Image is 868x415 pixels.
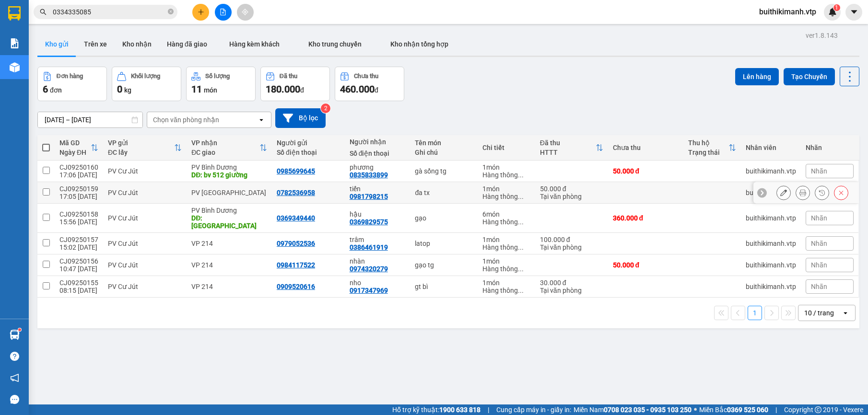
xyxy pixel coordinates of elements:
[59,279,98,287] div: CJ09250155
[191,139,259,147] div: VP nhận
[112,67,181,101] button: Khối lượng0kg
[198,9,204,15] span: plus
[115,33,159,56] button: Kho nhận
[482,243,530,251] div: Hàng thông thường
[350,243,388,251] div: 0386461919
[482,185,530,193] div: 1 món
[10,330,20,340] img: warehouse-icon
[811,214,827,222] span: Nhãn
[59,210,98,218] div: CJ09250158
[482,257,530,265] div: 1 món
[375,86,378,94] span: đ
[59,287,98,294] div: 08:15 [DATE]
[220,9,226,15] span: file-add
[43,83,48,95] span: 6
[746,240,796,247] div: buithikimanh.vtp
[482,210,530,218] div: 6 món
[277,214,315,222] div: 0369349440
[688,139,728,147] div: Thu hộ
[59,185,98,193] div: CJ09250159
[482,265,530,273] div: Hàng thông thường
[300,86,304,94] span: đ
[350,138,406,146] div: Người nhận
[482,218,530,226] div: Hàng thông thường
[613,214,679,222] div: 360.000 đ
[277,167,315,175] div: 0985699645
[108,214,182,222] div: PV Cư Jút
[50,86,62,94] span: đơn
[124,86,131,94] span: kg
[275,108,326,128] button: Bộ lọc
[727,406,768,414] strong: 0369 525 060
[415,283,472,290] div: gt bì
[108,261,182,269] div: PV Cư Jút
[518,171,524,179] span: ...
[191,283,267,290] div: VP 214
[482,287,530,294] div: Hàng thông thường
[415,149,472,156] div: Ghi chú
[191,240,267,247] div: VP 214
[191,261,267,269] div: VP 214
[335,67,404,101] button: Chưa thu460.000đ
[308,40,362,48] span: Kho trung chuyển
[191,214,267,230] div: DĐ: CHỢ ĐỒNG PHÚ
[540,279,603,287] div: 30.000 đ
[806,30,838,41] div: ver 1.8.143
[811,261,827,269] span: Nhãn
[108,149,174,156] div: ĐC lấy
[350,218,388,226] div: 0369829575
[488,404,489,415] span: |
[37,33,76,56] button: Kho gửi
[535,135,608,161] th: Toggle SortBy
[845,4,862,21] button: caret-down
[482,279,530,287] div: 1 món
[57,73,83,80] div: Đơn hàng
[540,193,603,200] div: Tại văn phòng
[37,67,107,101] button: Đơn hàng6đơn
[784,68,835,85] button: Tạo Chuyến
[746,144,796,151] div: Nhân viên
[53,7,166,17] input: Tìm tên, số ĐT hoặc mã đơn
[482,171,530,179] div: Hàng thông thường
[683,135,741,161] th: Toggle SortBy
[59,149,91,156] div: Ngày ĐH
[59,193,98,200] div: 17:05 [DATE]
[518,218,524,226] span: ...
[415,261,472,269] div: gạo tg
[340,83,375,95] span: 460.000
[735,68,779,85] button: Lên hàng
[229,40,280,48] span: Hàng kèm khách
[354,73,378,80] div: Chưa thu
[350,163,406,171] div: phương
[10,352,19,361] span: question-circle
[746,189,796,196] div: buithikimanh.vtp
[815,406,821,413] span: copyright
[10,395,19,404] span: message
[277,261,315,269] div: 0984117522
[811,240,827,247] span: Nhãn
[191,83,202,95] span: 11
[10,38,20,48] img: solution-icon
[746,167,796,175] div: buithikimanh.vtp
[828,8,837,16] img: icon-new-feature
[833,4,840,11] sup: 1
[277,283,315,290] div: 0909520616
[540,149,596,156] div: HTTT
[108,189,182,196] div: PV Cư Jút
[40,9,47,15] span: search
[191,207,267,214] div: PV Bình Dương
[613,144,679,151] div: Chưa thu
[260,67,330,101] button: Đã thu180.000đ
[10,373,19,382] span: notification
[191,189,267,196] div: PV [GEOGRAPHIC_DATA]
[613,261,679,269] div: 50.000 đ
[518,193,524,200] span: ...
[131,73,160,80] div: Khối lượng
[746,261,796,269] div: buithikimanh.vtp
[415,139,472,147] div: Tên món
[350,279,406,287] div: nho
[350,287,388,294] div: 0917347969
[277,139,340,147] div: Người gửi
[482,163,530,171] div: 1 món
[280,73,297,80] div: Đã thu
